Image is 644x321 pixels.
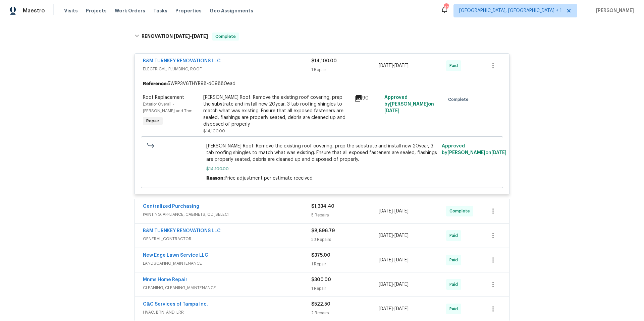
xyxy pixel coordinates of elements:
[354,94,380,102] div: 90
[203,94,350,128] div: [PERSON_NAME] Roof: Remove the existing roof covering, prep the substrate and install new 20year,...
[379,233,393,238] span: [DATE]
[135,78,509,90] div: 5WPP3V6THYR98-d09880ead
[143,95,184,100] span: Roof Replacement
[143,59,221,63] a: B&M TURNKEY RENOVATIONS LLC
[203,129,225,133] span: $14,100.00
[143,229,221,233] a: B&M TURNKEY RENOVATIONS LLC
[394,307,409,311] span: [DATE]
[449,306,461,312] span: Paid
[206,166,438,172] span: $14,100.00
[132,26,512,47] div: RENOVATION [DATE]-[DATE]Complete
[174,34,208,39] span: -
[379,209,393,213] span: [DATE]
[225,176,314,181] span: Price adjustment per estimate received.
[491,150,506,155] span: [DATE]
[311,253,330,258] span: $375.00
[379,232,409,239] span: -
[86,7,107,14] span: Projects
[115,7,145,14] span: Work Orders
[143,309,311,316] span: HVAC, BRN_AND_LRR
[459,7,562,14] span: [GEOGRAPHIC_DATA], [GEOGRAPHIC_DATA] + 1
[143,80,168,87] b: Reference:
[394,233,409,238] span: [DATE]
[206,176,225,181] span: Reason:
[448,96,471,103] span: Complete
[449,257,461,263] span: Paid
[143,302,208,307] a: C&C Services of Tampa Inc.
[143,277,187,282] a: Mnms Home Repair
[311,285,379,292] div: 1 Repair
[449,232,461,239] span: Paid
[394,282,409,287] span: [DATE]
[394,63,409,68] span: [DATE]
[449,281,461,288] span: Paid
[379,258,393,262] span: [DATE]
[384,95,434,113] span: Approved by [PERSON_NAME] on
[175,7,202,14] span: Properties
[379,307,393,311] span: [DATE]
[311,66,379,73] div: 1 Repair
[143,102,193,113] span: Exterior Overall - [PERSON_NAME] and Trim
[206,143,438,163] span: [PERSON_NAME] Roof: Remove the existing roof covering, prep the substrate and install new 20year,...
[311,261,379,267] div: 1 Repair
[311,310,379,316] div: 2 Repairs
[449,208,473,214] span: Complete
[311,59,337,63] span: $14,100.00
[311,212,379,218] div: 5 Repairs
[311,204,334,209] span: $1,334.40
[143,211,311,218] span: PAINTING, APPLIANCE, CABINETS, OD_SELECT
[384,109,399,113] span: [DATE]
[311,229,335,233] span: $8,896.79
[593,7,634,14] span: [PERSON_NAME]
[143,253,208,258] a: New Edge Lawn Service LLC
[311,236,379,243] div: 33 Repairs
[174,34,190,39] span: [DATE]
[143,236,311,242] span: GENERAL_CONTRACTOR
[143,66,311,72] span: ELECTRICAL, PLUMBING, ROOF
[379,306,409,312] span: -
[192,34,208,39] span: [DATE]
[144,118,162,124] span: Repair
[379,208,409,214] span: -
[143,204,199,209] a: Centralized Purchasing
[394,258,409,262] span: [DATE]
[449,62,461,69] span: Paid
[153,8,167,13] span: Tasks
[142,33,208,41] h6: RENOVATION
[379,281,409,288] span: -
[311,302,330,307] span: $522.50
[394,209,409,213] span: [DATE]
[64,7,78,14] span: Visits
[311,277,331,282] span: $300.00
[213,33,238,40] span: Complete
[210,7,253,14] span: Geo Assignments
[379,62,409,69] span: -
[442,144,506,155] span: Approved by [PERSON_NAME] on
[379,63,393,68] span: [DATE]
[143,284,311,291] span: CLEANING, CLEANING_MAINTENANCE
[143,260,311,267] span: LANDSCAPING_MAINTENANCE
[379,257,409,263] span: -
[444,4,448,11] div: 44
[379,282,393,287] span: [DATE]
[23,7,45,14] span: Maestro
